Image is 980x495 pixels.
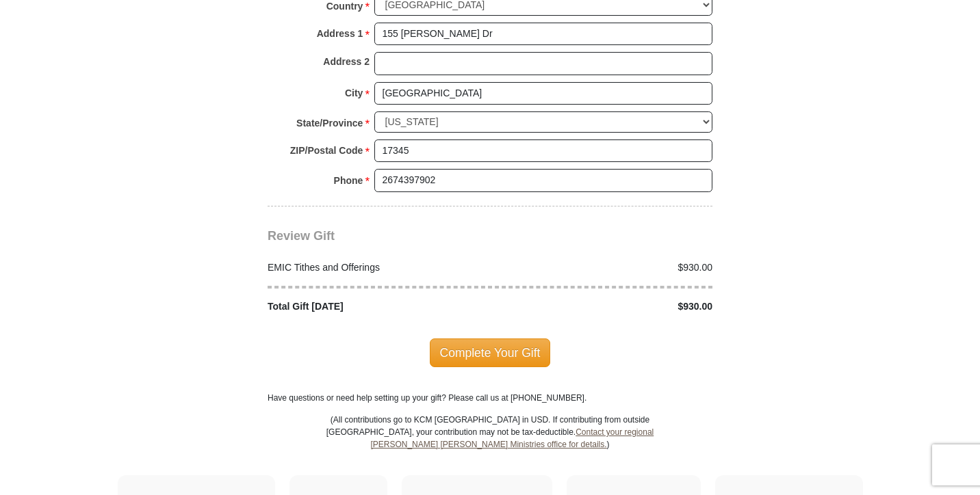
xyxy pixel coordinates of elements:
[430,338,551,367] span: Complete Your Gift
[334,171,363,190] strong: Phone
[261,299,491,314] div: Total Gift [DATE]
[261,260,491,275] div: EMIC Tithes and Offerings
[268,392,712,404] p: Have questions or need help setting up your gift? Please call us at [PHONE_NUMBER].
[490,260,720,275] div: $930.00
[323,52,370,71] strong: Address 2
[345,83,363,103] strong: City
[317,24,363,43] strong: Address 1
[268,229,335,243] span: Review Gift
[296,113,363,133] strong: State/Province
[490,299,720,314] div: $930.00
[370,427,654,449] a: Contact your regional [PERSON_NAME] [PERSON_NAME] Ministries office for details.
[290,141,363,160] strong: ZIP/Postal Code
[326,414,654,475] p: (All contributions go to KCM [GEOGRAPHIC_DATA] in USD. If contributing from outside [GEOGRAPHIC_D...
